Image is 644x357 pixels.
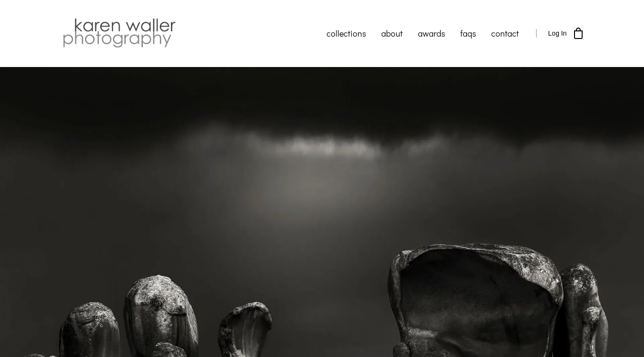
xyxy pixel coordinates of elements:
a: collections [319,21,374,45]
a: about [374,21,410,45]
a: faqs [453,21,484,45]
a: awards [410,21,453,45]
span: Log In [548,29,567,37]
a: contact [484,21,526,45]
img: Karen Waller Photography [60,17,178,50]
